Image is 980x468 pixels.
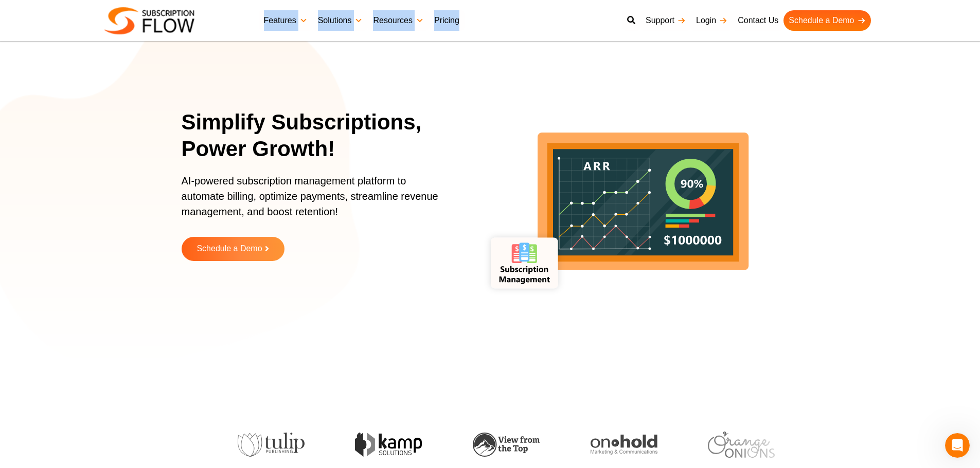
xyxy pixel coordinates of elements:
a: Schedule a Demo [182,237,284,261]
img: onhold-marketing [589,435,655,455]
h1: Simplify Subscriptions, Power Growth! [182,109,462,163]
a: Login [691,10,733,31]
img: view-from-the-top [471,433,538,457]
img: Subscriptionflow [104,7,194,34]
a: Solutions [313,10,368,31]
iframe: Intercom live chat [945,433,970,458]
a: Support [640,10,691,31]
a: Pricing [429,10,465,31]
p: AI-powered subscription management platform to automate billing, optimize payments, streamline re... [182,173,449,230]
a: Schedule a Demo [783,10,870,31]
span: Schedule a Demo [197,245,262,253]
a: Resources [368,10,429,31]
img: kamp-solution [353,433,420,457]
img: tulip-publishing [236,433,302,457]
a: Features [259,10,313,31]
img: orange-onions [706,432,773,458]
a: Contact Us [733,10,783,31]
